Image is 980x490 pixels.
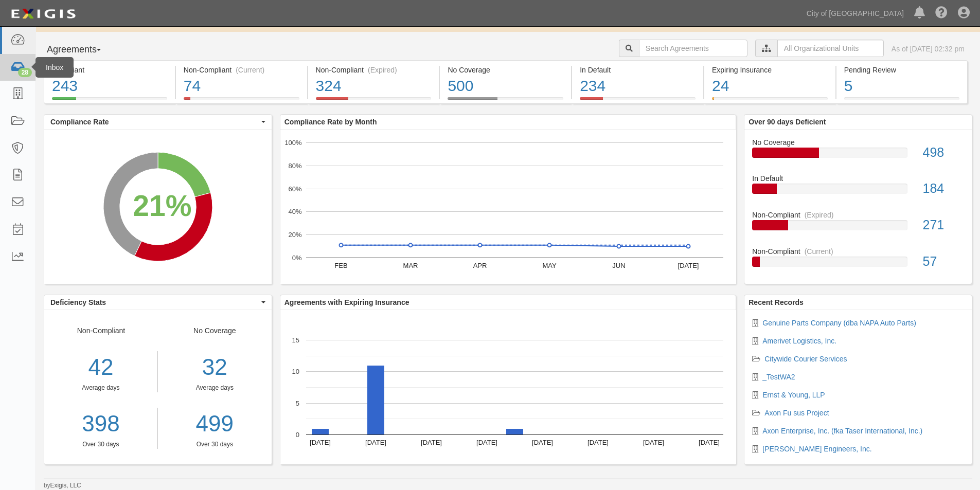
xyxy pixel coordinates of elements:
[280,130,736,284] svg: A chart.
[280,310,736,464] svg: A chart.
[44,97,175,105] a: Compliant243
[284,139,302,147] text: 100%
[292,336,299,344] text: 15
[50,117,259,127] span: Compliance Rate
[805,246,833,257] div: (Current)
[580,75,696,97] div: 234
[35,57,74,78] div: Inbox
[762,391,825,399] a: Ernst & Young, LLP
[448,75,563,97] div: 500
[752,210,964,246] a: Non-Compliant(Expired)271
[44,325,158,449] div: Non-Compliant
[158,325,272,449] div: No Coverage
[50,297,259,307] span: Deficiency Stats
[762,373,795,381] a: _TestWA2
[44,481,81,490] small: by
[762,337,836,345] a: Amerivet Logistics, Inc.
[44,384,157,392] div: Average days
[288,162,301,170] text: 80%
[403,262,418,269] text: MAR
[368,65,397,75] div: (Expired)
[448,65,563,75] div: No Coverage
[805,210,834,220] div: (Expired)
[44,351,157,384] div: 42
[292,368,299,375] text: 10
[44,130,272,284] svg: A chart.
[915,179,972,198] div: 184
[764,409,829,417] a: Axon Fu sus Project
[292,254,301,262] text: 0%
[749,118,826,126] b: Over 90 days Deficient
[542,262,557,269] text: MAY
[712,65,828,75] div: Expiring Insurance
[844,75,959,97] div: 5
[166,408,264,440] a: 499
[532,439,553,446] text: [DATE]
[801,3,909,24] a: City of [GEOGRAPHIC_DATA]
[764,355,847,363] a: Citywide Courier Services
[296,399,299,407] text: 5
[935,7,948,20] i: Help Center - Complianz
[316,65,432,75] div: Non-Compliant (Expired)
[284,298,409,306] b: Agreements with Expiring Insurance
[836,97,968,105] a: Pending Review5
[440,97,571,105] a: No Coverage500
[18,68,32,77] div: 28
[44,115,272,129] button: Compliance Rate
[166,351,264,384] div: 32
[44,295,272,310] button: Deficiency Stats
[749,298,804,306] b: Recent Records
[744,173,972,184] div: In Default
[762,319,916,327] a: Genuine Parts Company (dba NAPA Auto Parts)
[365,439,386,446] text: [DATE]
[777,40,884,57] input: All Organizational Units
[44,408,157,440] a: 398
[8,5,79,23] img: logo-5460c22ac91f19d4615b14bd174203de0afe785f0fc80cf4dbbc73dc1793850b.png
[476,439,497,446] text: [DATE]
[752,173,964,210] a: In Default184
[892,44,965,54] div: As of [DATE] 02:32 pm
[284,118,377,126] b: Compliance Rate by Month
[133,185,191,227] div: 21%
[762,445,871,453] a: [PERSON_NAME] Engineers, Inc.
[752,246,964,275] a: Non-Compliant(Current)57
[915,143,972,162] div: 498
[52,65,167,75] div: Compliant
[612,262,625,269] text: JUN
[310,439,331,446] text: [DATE]
[762,427,922,435] a: Axon Enterprise, Inc. (fka Taser International, Inc.)
[176,97,307,105] a: Non-Compliant(Current)74
[184,65,299,75] div: Non-Compliant (Current)
[704,97,835,105] a: Expiring Insurance24
[308,97,439,105] a: Non-Compliant(Expired)324
[166,440,264,449] div: Over 30 days
[334,262,347,269] text: FEB
[572,97,703,105] a: In Default234
[752,137,964,174] a: No Coverage498
[288,231,301,239] text: 20%
[50,482,81,489] a: Exigis, LLC
[915,216,972,234] div: 271
[473,262,487,269] text: APR
[288,208,301,215] text: 40%
[421,439,442,446] text: [DATE]
[678,262,699,269] text: [DATE]
[699,439,720,446] text: [DATE]
[580,65,696,75] div: In Default
[52,75,167,97] div: 243
[639,40,747,57] input: Search Agreements
[587,439,609,446] text: [DATE]
[915,252,972,271] div: 57
[712,75,828,97] div: 24
[643,439,664,446] text: [DATE]
[744,246,972,257] div: Non-Compliant
[744,137,972,148] div: No Coverage
[44,40,121,60] button: Agreements
[184,75,299,97] div: 74
[316,75,432,97] div: 324
[166,384,264,392] div: Average days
